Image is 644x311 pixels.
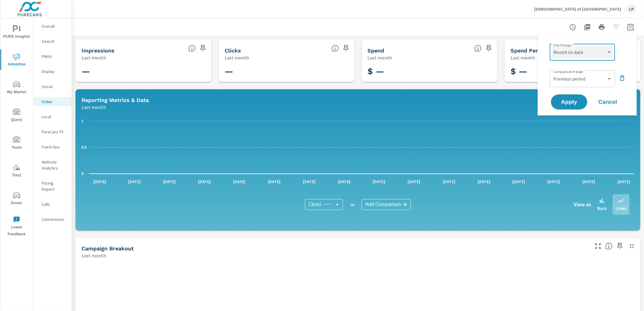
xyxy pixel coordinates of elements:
[159,179,180,185] p: [DATE]
[225,66,348,77] h3: —
[82,172,84,176] text: 0
[33,22,72,31] div: Overall
[42,129,67,135] p: PureCars TV
[596,99,620,105] span: Cancel
[264,179,285,185] p: [DATE]
[82,54,106,61] p: Last month
[438,179,460,185] p: [DATE]
[2,136,31,151] span: Tools
[368,66,492,77] h3: $ —
[33,200,72,209] div: Calls
[124,179,145,185] p: [DATE]
[33,112,72,121] div: Local
[42,68,67,75] p: Display
[42,144,67,150] p: Fixed Ops
[82,66,205,77] h3: —
[484,43,494,53] span: Save this to your personalized report
[403,179,425,185] p: [DATE]
[369,179,390,185] p: [DATE]
[2,192,31,207] span: Driver
[551,94,587,109] button: Apply
[332,45,339,52] span: The number of times an ad was clicked by a consumer.
[33,179,72,194] div: Pacing Report
[42,99,67,105] p: Video
[299,179,320,185] p: [DATE]
[574,202,591,208] h6: View as
[368,47,384,54] h5: Spend
[42,216,67,222] p: Conversions
[33,215,72,224] div: Conversions
[42,159,67,171] p: Website Analytics
[613,179,634,185] p: [DATE]
[557,99,581,105] span: Apply
[334,179,355,185] p: [DATE]
[42,38,67,44] p: Search
[2,164,31,179] span: Tier2
[2,109,31,123] span: Query
[362,199,411,210] div: Add Comparison
[82,103,106,111] p: Last month
[188,45,196,52] span: The number of times an ad was shown on your behalf.
[42,180,67,192] p: Pacing Report
[590,94,626,109] button: Cancel
[42,23,67,29] p: Overall
[511,66,634,77] h3: $ —
[343,202,362,207] p: vs
[82,119,84,123] text: 1
[2,25,31,40] span: PURE Insights
[2,53,31,68] span: Advertise
[593,241,603,251] button: Make Fullscreen
[534,6,621,12] p: [DEMOGRAPHIC_DATA] of [GEOGRAPHIC_DATA]
[33,97,72,106] div: Video
[82,97,149,103] h5: Reporting Metrics & Data
[229,179,250,185] p: [DATE]
[473,179,495,185] p: [DATE]
[33,67,72,76] div: Display
[42,84,67,90] p: Social
[89,179,110,185] p: [DATE]
[341,43,351,53] span: Save this to your personalized report
[365,202,401,208] span: Add Comparison
[543,179,564,185] p: [DATE]
[82,145,87,150] text: 0.5
[194,179,215,185] p: [DATE]
[42,201,67,207] p: Calls
[82,245,134,252] h5: Campaign Breakout
[2,81,31,96] span: My Market
[42,53,67,59] p: PMAX
[625,21,637,33] button: Select Date Range
[511,54,535,61] p: Last month
[305,199,343,210] div: Clicks
[368,54,392,61] p: Last month
[615,241,625,251] span: Save this to your personalized report
[33,142,72,151] div: Fixed Ops
[2,216,31,238] span: Leave Feedback
[596,21,608,33] button: Print Report
[508,179,530,185] p: [DATE]
[82,252,106,259] p: Last month
[225,47,241,54] h5: Clicks
[0,18,33,240] div: nav menu
[597,205,607,212] p: Bars
[605,243,613,250] span: This is a summary of Video performance results by campaign. Each column can be sorted.
[33,52,72,61] div: PMAX
[225,54,249,61] p: Last month
[33,37,72,46] div: Search
[33,82,72,91] div: Social
[627,241,637,251] button: Minimize Widget
[33,127,72,136] div: PureCars TV
[42,114,67,120] p: Local
[474,45,482,52] span: The amount of money spent on advertising during the period.
[616,205,626,212] p: Lines
[198,43,208,53] span: Save this to your personalized report
[33,157,72,173] div: Website Analytics
[511,47,565,54] h5: Spend Per Unit Sold
[309,202,322,208] span: Clicks
[578,179,599,185] p: [DATE]
[626,4,637,14] div: CP
[82,47,114,54] h5: Impressions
